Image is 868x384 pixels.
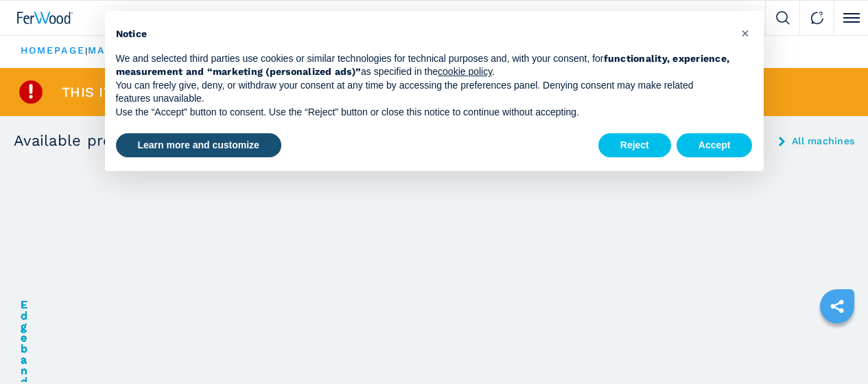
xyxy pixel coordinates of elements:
[17,12,73,24] img: Ferwood
[810,11,824,25] img: Contact us
[85,46,88,56] span: |
[88,45,150,56] a: machines
[116,52,731,79] p: We and selected third parties use cookies or similar technologies for technical purposes and, wit...
[776,11,790,25] img: Search
[735,22,757,44] button: Close this notice
[792,136,854,146] a: All machines
[14,133,341,148] h3: Available products similar to the sold item
[116,133,281,158] button: Learn more and customize
[21,45,85,56] a: HOMEPAGE
[438,66,492,77] a: cookie policy
[810,322,858,374] iframe: Chat
[62,85,259,99] span: This item is already sold
[116,106,731,120] p: Use the “Accept” button to consent. Use the “Reject” button or close this notice to continue with...
[116,79,731,106] p: You can freely give, deny, or withdraw your consent at any time by accessing the preferences pane...
[116,27,731,41] h2: Notice
[741,25,749,41] span: ×
[834,1,868,35] button: Click to toggle menu
[677,133,753,158] button: Accept
[116,53,730,78] strong: functionality, experience, measurement and “marketing (personalized ads)”
[598,133,671,158] button: Reject
[820,289,854,324] a: sharethis
[17,78,45,106] img: SoldProduct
